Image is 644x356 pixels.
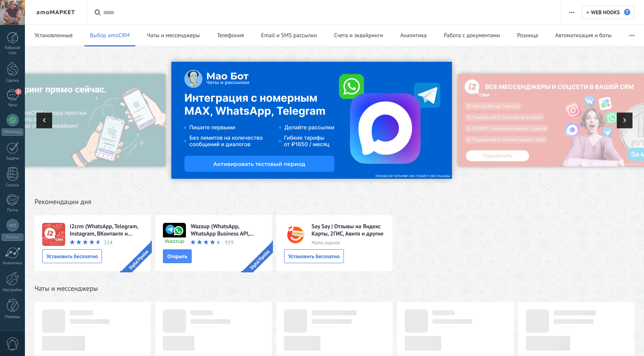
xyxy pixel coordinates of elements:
div: Настройки [2,288,24,293]
span: 7 [624,9,630,15]
button: Открыть [163,249,191,263]
button: WEB HOOKS7 [582,5,634,19]
span: 1 [15,89,21,95]
span: Установить бесплатно [288,254,340,259]
img: Say Say | Отзывы на Яндекс Карты, 2ГИС, Авито и другие [284,223,307,246]
div: 939 [225,239,233,246]
span: Маркет [50,9,75,16]
button: Установить бесплатно [42,249,102,263]
h3: i2crm (WhatsApp, Telegram, Instagram, ВКонтакте и Avito) [70,223,143,237]
h3: Say Say | Отзывы на Яндекс Карты, 2ГИС, Авито и другие [312,223,385,237]
a: Чаты и мессенджеры [143,25,204,46]
span: WEB HOOKS [591,10,620,15]
a: Email и SMS рассылки [257,25,321,46]
img: Wazzup [9,222,16,229]
div: Рабочий стол [2,46,24,56]
button: Установить бесплатно [284,249,344,263]
span: Открыть [167,254,187,259]
div: Почта [2,208,24,213]
a: Розница [513,25,542,46]
h2: Рекомендации дня [34,197,91,206]
img: i2crm (WhatsApp, Telegram, Instagram, ВКонтакте и Avito) [42,223,65,246]
div: Чаты [2,103,24,108]
div: Задачи [2,156,24,161]
span: Установить бесплатно [46,254,98,259]
div: Сделки [2,78,24,83]
div: Wazzup [2,234,23,241]
div: 314 [104,239,113,246]
a: Аналитика [396,25,430,46]
div: Аналитика [2,261,24,266]
a: Установленные [31,25,77,46]
span: Мало оценок [312,239,340,247]
div: WhatsApp [2,129,23,136]
h3: Wazzup (WhatsApp, WhatsApp Business API, Telegram, MAX и Viber) [191,223,264,237]
a: Автоматизация и боты [551,25,615,46]
a: Выбор amoCRM [86,25,134,46]
div: Списки [2,183,24,188]
img: Wazzup (WhatsApp, WhatsApp Business API, Telegram, MAX и Viber) [163,223,186,246]
div: Помощь [2,315,24,320]
a: Счета и эквайринги [330,25,387,46]
h2: Чаты и мессенджеры [34,283,98,293]
a: Работа с документами [440,25,504,46]
a: Телефония [213,25,248,46]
